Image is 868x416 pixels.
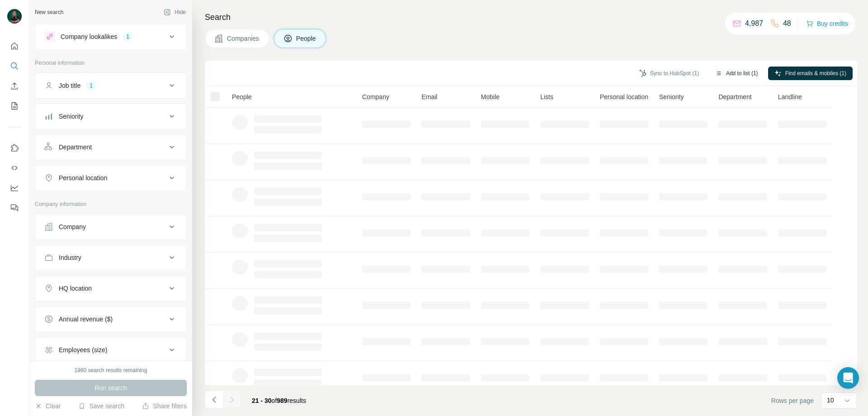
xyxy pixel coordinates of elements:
span: results [252,397,306,404]
p: Personal information [35,59,187,67]
button: Company lookalikes1 [35,26,186,48]
span: 989 [277,397,287,404]
button: Share filters [142,402,187,411]
button: Job title1 [35,75,186,96]
div: Seniority [59,112,83,121]
div: Company lookalikes [61,32,117,41]
button: Company [35,216,186,238]
div: Personal location [59,173,107,182]
span: Company [362,92,389,101]
button: Industry [35,247,186,268]
button: Use Surfe API [7,160,22,176]
p: 4,987 [745,18,763,29]
div: Open Intercom Messenger [837,367,859,389]
span: Email [421,92,437,101]
button: Quick start [7,38,22,54]
span: Companies [227,34,260,43]
div: 1980 search results remaining [75,366,147,374]
button: Find emails & mobiles (1) [768,67,853,80]
button: Search [7,58,22,74]
button: Employees (size) [35,339,186,361]
span: People [296,34,317,43]
div: New search [35,8,63,16]
button: Enrich CSV [7,78,22,94]
button: Hide [157,5,192,19]
button: My lists [7,98,22,114]
span: Personal location [600,92,648,101]
span: People [232,92,252,101]
button: Dashboard [7,180,22,196]
span: Find emails & mobiles (1) [785,69,846,77]
p: Company information [35,200,187,208]
span: Department [718,92,751,101]
div: Department [59,143,92,152]
div: 1 [123,33,133,41]
div: 1 [86,81,96,90]
span: Seniority [659,92,684,101]
span: Rows per page [771,396,814,405]
button: Add to list (1) [709,67,764,80]
img: Avatar [7,9,22,24]
span: Lists [540,92,553,101]
button: Feedback [7,200,22,216]
button: Buy credits [806,17,848,30]
div: Company [59,222,86,231]
div: Annual revenue ($) [59,315,113,324]
button: Navigate to previous page [205,391,223,409]
button: Sync to HubSpot (1) [633,67,705,80]
p: 10 [827,396,834,405]
span: Landline [778,92,802,101]
span: Mobile [481,92,500,101]
div: HQ location [59,284,92,293]
span: 21 - 30 [252,397,272,404]
h4: Search [205,11,857,24]
div: Employees (size) [59,345,107,354]
button: Department [35,136,186,158]
button: HQ location [35,277,186,299]
button: Use Surfe on LinkedIn [7,140,22,156]
p: 48 [783,18,791,29]
button: Seniority [35,105,186,127]
button: Annual revenue ($) [35,308,186,330]
button: Personal location [35,167,186,189]
div: Industry [59,253,81,262]
button: Save search [78,402,124,411]
span: of [272,397,277,404]
button: Clear [35,402,61,411]
div: Job title [59,81,80,90]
